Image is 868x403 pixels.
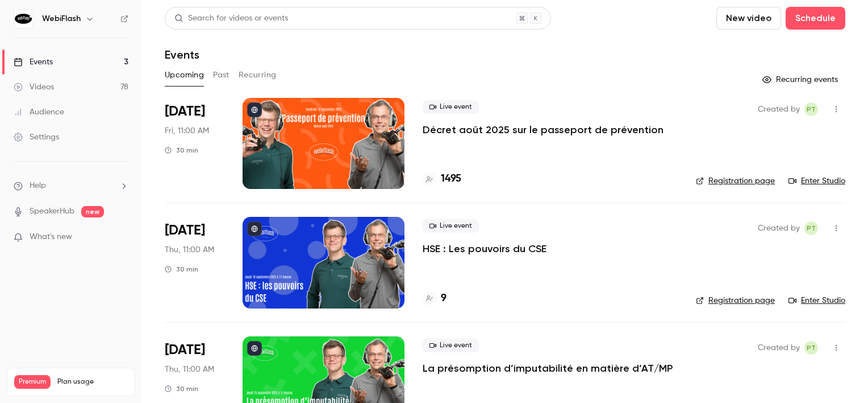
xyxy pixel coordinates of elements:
[423,291,446,306] a: 9
[14,131,59,143] div: Settings
[696,175,775,187] a: Registration page
[696,295,775,306] a: Registration page
[807,341,816,355] span: PT
[441,171,461,187] h4: 1495
[804,102,818,116] span: Pauline TERRIEN
[14,375,51,389] span: Premium
[807,221,816,235] span: PT
[165,146,198,155] div: 30 min
[758,102,800,116] span: Created by
[165,125,209,137] span: Fri, 11:00 AM
[42,13,81,24] h6: WebiFlash
[758,221,800,235] span: Created by
[30,180,46,192] span: Help
[441,291,446,306] h4: 9
[758,341,800,355] span: Created by
[174,13,288,24] div: Search for videos or events
[165,48,199,61] h1: Events
[14,81,54,93] div: Videos
[788,175,845,187] a: Enter Studio
[423,100,479,114] span: Live event
[788,295,845,306] a: Enter Studio
[165,341,205,359] span: [DATE]
[423,339,479,352] span: Live event
[14,180,128,192] li: help-dropdown-opener
[165,66,204,84] button: Upcoming
[165,102,205,121] span: [DATE]
[239,66,277,84] button: Recurring
[165,364,214,375] span: Thu, 11:00 AM
[213,66,229,84] button: Past
[807,102,816,116] span: PT
[165,217,224,308] div: Sep 18 Thu, 11:00 AM (Europe/Paris)
[14,56,53,68] div: Events
[423,361,673,375] a: La présomption d’imputabilité en matière d’AT/MP
[423,242,546,256] a: HSE : Les pouvoirs du CSE
[786,7,845,30] button: Schedule
[165,244,214,256] span: Thu, 11:00 AM
[115,232,128,242] iframe: Noticeable Trigger
[81,206,104,217] span: new
[804,341,818,355] span: Pauline TERRIEN
[423,219,479,233] span: Live event
[14,10,32,28] img: WebiFlash
[804,221,818,235] span: Pauline TERRIEN
[716,7,781,30] button: New video
[57,377,128,386] span: Plan usage
[165,221,205,240] span: [DATE]
[165,98,224,189] div: Sep 12 Fri, 11:00 AM (Europe/Paris)
[30,231,72,243] span: What's new
[757,71,845,89] button: Recurring events
[165,384,198,393] div: 30 min
[423,171,461,187] a: 1495
[30,205,74,217] a: SpeakerHub
[14,106,64,118] div: Audience
[423,123,663,137] a: Décret août 2025 sur le passeport de prévention
[165,265,198,274] div: 30 min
